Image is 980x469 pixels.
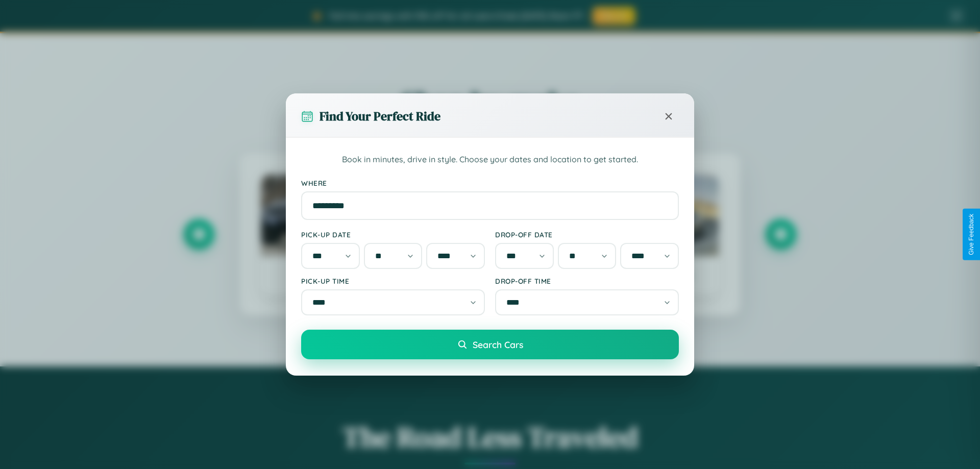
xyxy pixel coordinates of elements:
label: Where [301,179,679,187]
button: Search Cars [301,330,679,359]
p: Book in minutes, drive in style. Choose your dates and location to get started. [301,153,679,166]
label: Drop-off Date [495,230,679,239]
label: Drop-off Time [495,277,679,285]
label: Pick-up Time [301,277,485,285]
h3: Find Your Perfect Ride [320,108,440,125]
label: Pick-up Date [301,230,485,239]
span: Search Cars [473,339,523,350]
